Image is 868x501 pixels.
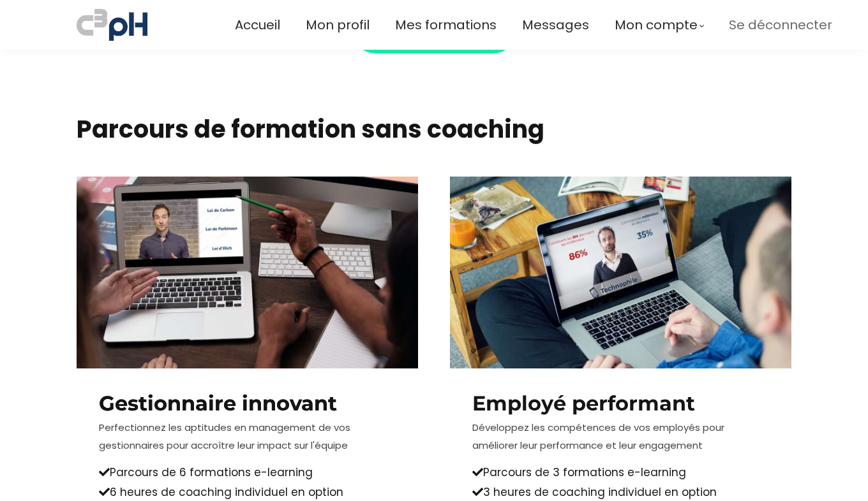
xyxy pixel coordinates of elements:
span: Développez les compétences de vos employés pour améliorer leur performance et leur engagement [472,421,724,452]
div: Parcours de 3 formations e-learning [472,463,769,481]
a: Se déconnecter [729,15,832,36]
a: Accueil [235,15,280,36]
a: Messages [522,15,589,36]
a: Mon profil [306,15,370,36]
span: Perfectionnez les aptitudes en management de vos gestionnaires pour accroître leur impact sur l'é... [99,421,350,452]
div: 3 heures de coaching individuel en option [472,483,769,501]
img: a70bc7685e0efc0bd0b04b3506828469.jpeg [77,6,147,43]
span: Mon compte [615,15,698,36]
strong: Employé performant [472,391,695,416]
b: Gestionnaire innovant [99,391,337,416]
div: Parcours de 6 formations e-learning [99,463,396,481]
h1: Parcours de formation sans coaching [77,114,791,145]
div: 6 heures de coaching individuel en option [99,483,396,501]
a: Mes formations [395,15,497,36]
